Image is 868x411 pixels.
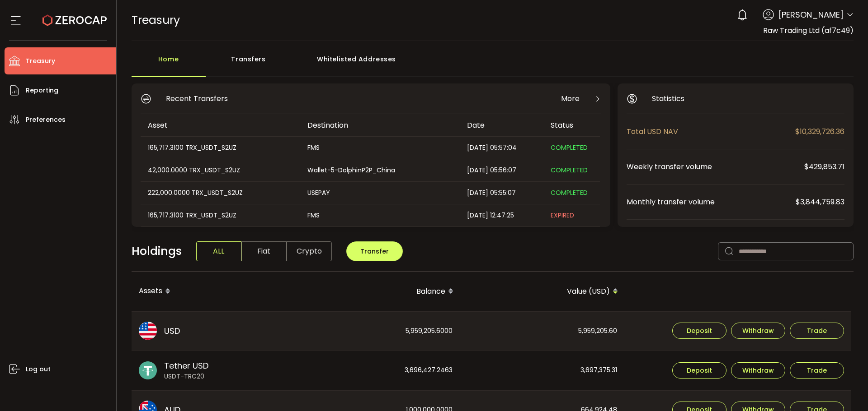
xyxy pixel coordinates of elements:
[652,93,684,104] span: Statistics
[296,312,460,351] div: 5,959,205.6000
[551,211,574,220] span: EXPIRED
[132,50,206,77] div: Home
[26,55,55,68] span: Treasury
[141,165,299,175] div: 42,000.0000 TRX_USDT_S2UZ
[627,126,795,137] span: Total USD NAV
[26,84,58,97] span: Reporting
[300,120,460,130] div: Destination
[627,196,796,208] span: Monthly transfer volume
[460,143,543,153] div: [DATE] 05:57:04
[300,210,459,221] div: FMS
[543,120,600,130] div: Status
[763,25,854,36] span: Raw Trading Ltd (af7c49)
[296,284,461,299] div: Balance
[164,372,208,381] span: USDT-TRC20
[139,322,157,340] img: usd_portfolio.svg
[461,284,625,299] div: Value (USD)
[561,93,580,104] span: More
[292,50,422,77] div: Whitelisted Addresses
[164,360,208,372] span: Tether USD
[132,243,182,260] span: Holdings
[141,210,299,221] div: 165,717.3100 TRX_USDT_S2UZ
[296,351,460,390] div: 3,696,427.2463
[665,48,868,411] iframe: Chat Widget
[627,161,804,172] span: Weekly transfer volume
[461,351,624,390] div: 3,697,375.31
[132,12,180,28] span: Treasury
[206,50,292,77] div: Transfers
[196,241,241,261] span: ALL
[551,166,588,175] span: COMPLETED
[26,113,66,126] span: Preferences
[300,188,459,198] div: USEPAY
[300,143,459,153] div: FMS
[551,143,588,152] span: COMPLETED
[300,165,459,175] div: Wallet-5-DolphinP2P_China
[346,241,403,261] button: Transfer
[141,188,299,198] div: 222,000.0000 TRX_USDT_S2UZ
[460,210,543,221] div: [DATE] 12:47:25
[360,247,389,256] span: Transfer
[460,120,543,130] div: Date
[139,361,157,379] img: usdt_portfolio.svg
[778,9,844,21] span: [PERSON_NAME]
[241,241,287,261] span: Fiat
[141,143,299,153] div: 165,717.3100 TRX_USDT_S2UZ
[164,325,180,337] span: USD
[460,165,543,175] div: [DATE] 05:56:07
[551,188,588,197] span: COMPLETED
[461,312,624,351] div: 5,959,205.60
[166,93,228,104] span: Recent Transfers
[287,241,332,261] span: Crypto
[141,120,300,130] div: Asset
[132,284,296,299] div: Assets
[460,188,543,198] div: [DATE] 05:55:07
[26,363,51,376] span: Log out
